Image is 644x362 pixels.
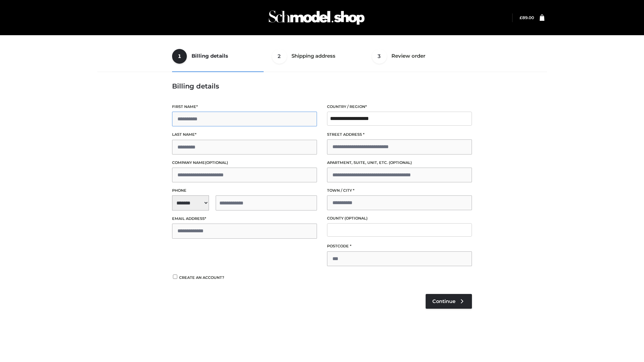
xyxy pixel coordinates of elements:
span: (optional) [205,160,228,165]
a: £89.00 [520,15,534,20]
label: First name [172,104,317,110]
input: Create an account? [172,275,178,279]
label: Company name [172,160,317,166]
label: Street address [327,131,472,138]
label: Last name [172,131,317,138]
h3: Billing details [172,82,472,90]
span: Continue [432,298,455,304]
span: Create an account? [179,275,224,280]
label: Postcode [327,243,472,249]
label: Country / Region [327,104,472,110]
span: £ [520,15,522,20]
label: Email address [172,216,317,222]
label: Town / City [327,187,472,194]
span: (optional) [389,160,412,165]
label: Apartment, suite, unit, etc. [327,160,472,166]
label: Phone [172,187,317,194]
img: Schmodel Admin 964 [266,4,367,31]
a: Continue [426,294,472,309]
label: County [327,215,472,222]
span: (optional) [344,216,368,221]
bdi: 89.00 [520,15,534,20]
